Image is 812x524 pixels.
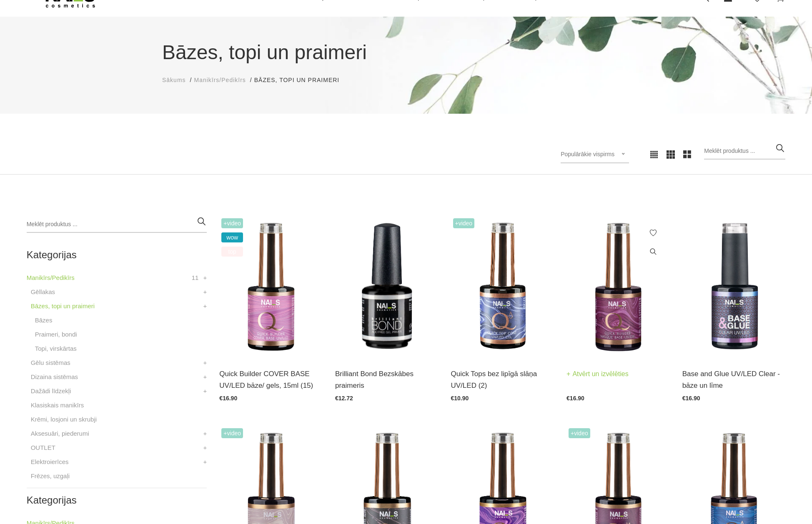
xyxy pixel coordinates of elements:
a: + [203,386,207,396]
span: top [221,247,243,257]
span: €16.90 [566,395,584,402]
li: Bāzes, topi un praimeri [254,76,348,85]
a: Bāzes [35,315,53,325]
a: + [203,443,207,453]
img: Quick Masque base – viegli maskējoša bāze/gels. Šī bāze/gels ir unikāls produkts ar daudz izmanto... [566,216,670,358]
img: Šī brīža iemīlētākais produkts, kas nepieviļ nevienu meistaru.Perfektas noturības kamuflāžas bāze... [219,216,323,358]
input: Meklēt produktus ... [27,216,207,233]
span: wow [221,232,243,242]
img: Bezskābes saķeres kārta nagiem.Skābi nesaturošs līdzeklis, kas nodrošina lielisku dabīgā naga saķ... [335,216,439,358]
a: + [203,273,207,283]
a: Bāzes, topi un praimeri [31,301,95,311]
span: €16.90 [682,395,700,402]
a: Manikīrs/Pedikīrs [194,76,246,85]
a: Aksesuāri, piederumi [31,429,89,439]
span: 11 [192,273,199,283]
span: +Video [569,428,590,438]
a: Frēzes, uzgaļi [31,471,70,481]
a: Brilliant Bond Bezskābes praimeris [335,368,439,391]
a: Dažādi līdzekļi [31,386,71,396]
a: Klasiskais manikīrs [31,400,84,410]
a: + [203,429,207,439]
a: Topi, virskārtas [35,344,77,354]
span: +Video [221,428,243,438]
a: OUTLET [31,443,55,453]
a: Sākums [162,76,186,85]
a: Krēmi, losjoni un skrubji [31,414,97,424]
span: +Video [453,218,475,228]
span: Sākums [162,77,186,83]
a: + [203,301,207,311]
img: Virsējais pārklājums bez lipīgā slāņa.Nodrošina izcilu spīdumu manikīram līdz pat nākamajai profi... [451,216,554,358]
span: +Video [221,218,243,228]
a: Base and Glue UV/LED Clear - bāze un līme [682,368,786,391]
a: Quick Builder COVER BASE UV/LED bāze/ gels, 15ml (15) [219,368,323,391]
span: €16.90 [219,395,237,402]
h2: Kategorijas [27,250,207,260]
h1: Bāzes, topi un praimeri [162,37,650,67]
a: + [203,372,207,382]
a: Praimeri, bondi [35,329,77,339]
a: + [203,358,207,368]
a: Manikīrs/Pedikīrs [27,273,75,283]
a: Elektroierīces [31,457,69,467]
span: Populārākie vispirms [561,151,614,157]
span: Manikīrs/Pedikīrs [194,77,246,83]
a: Atvērt un izvēlēties [566,368,629,380]
a: + [203,457,207,467]
a: + [203,287,207,297]
a: Gēllakas [31,287,55,297]
a: Quick Tops bez lipīgā slāņa UV/LED (2) [451,368,554,391]
img: Līme tipšiem un bāze naga pārklājumam – 2in1. Inovatīvs produkts! Izmantojams kā līme tipšu pielī... [682,216,786,358]
a: Dizaina sistēmas [31,372,78,382]
input: Meklēt produktus ... [704,143,785,160]
span: €10.90 [451,395,469,402]
span: €12.72 [335,395,353,402]
a: Gēlu sistēmas [31,358,70,368]
h2: Kategorijas [27,495,207,506]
